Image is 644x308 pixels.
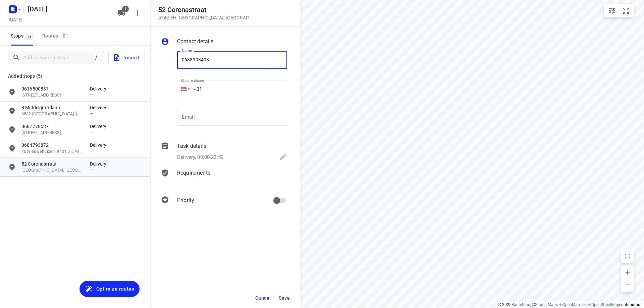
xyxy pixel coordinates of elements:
[620,226,632,233] span: 15:16
[290,249,293,254] span: —
[32,166,284,173] p: 0625414641
[605,4,619,17] button: Map settings
[60,32,68,39] span: 0
[79,281,140,297] button: Optimize routes
[90,92,93,97] span: —
[104,51,145,64] a: Import
[19,151,22,157] div: 5
[290,73,410,80] p: Delivery
[90,85,110,92] p: Delivery
[604,4,634,17] div: small contained button group
[21,130,83,136] p: 33 Kamp, 8225 HH, Lelystad, NL
[90,148,93,153] span: —
[498,302,641,307] li: © 2025 , © , © © contributors
[290,136,293,141] span: —
[8,72,142,80] p: Added stops (5)
[90,104,110,111] p: Delivery
[32,98,284,105] p: 19 Hogewey, [GEOGRAPHIC_DATA]
[620,245,632,251] span: 15:49
[19,170,22,176] div: 6
[90,161,110,167] p: Delivery
[17,245,23,251] div: 10
[591,302,619,307] a: OpenStreetMap
[90,111,93,116] span: —
[512,302,530,307] a: Routetitan
[276,292,292,304] button: Save
[8,38,636,48] h6: Pleng Doski
[290,242,410,249] p: Delivery
[279,153,287,161] svg: Edit
[290,117,293,122] span: —
[32,129,284,135] p: 0687674598
[19,76,22,82] div: 1
[290,111,410,117] p: Delivery
[6,16,25,23] h5: Project date
[290,167,410,174] p: Delivery
[90,123,110,130] p: Delivery
[32,54,341,60] p: 34 Dukdalfweg
[19,188,22,195] div: 7
[32,79,284,86] p: 4 Kievitsblekweg, Oisterwijk
[19,226,22,232] div: 9
[19,113,22,120] div: 3
[620,188,632,195] span: 12:42
[90,167,93,172] span: —
[290,148,410,155] p: Delivery
[8,21,636,29] p: Driver: Pleng Doski
[181,79,204,82] label: Mobile phone
[21,85,83,92] p: 0616500837
[32,147,284,154] p: 0682928019
[32,185,284,192] p: 0625414641
[21,92,83,99] p: 54 Korenbloemstraat, 3911 ZJ, Rhenen, NL
[350,53,632,60] span: 08:00
[290,211,293,216] span: —
[32,60,341,67] p: [GEOGRAPHIC_DATA], [GEOGRAPHIC_DATA]
[177,80,190,98] div: Netherlands: + 31
[21,104,83,111] p: 8 Middelgraaflaan
[158,6,252,14] h5: 52 Coronastraat
[113,53,139,62] span: Import
[158,15,252,20] p: 9742 EH [GEOGRAPHIC_DATA] , [GEOGRAPHIC_DATA]
[290,186,410,192] p: Delivery
[32,72,284,79] p: 0619218229
[21,161,83,167] p: 52 Coronastraat
[290,192,293,197] span: —
[177,169,210,177] p: Requirements
[25,33,34,40] span: 5
[290,204,410,211] p: Delivery
[535,302,558,307] a: Stadia Maps
[21,148,83,155] p: 10 Nieuwehuizen, 9401 JT, Assen, NL
[32,135,284,142] p: 192 Verhulstlaan, Tilburg
[42,32,70,40] div: Routes
[177,142,206,150] p: Task details
[32,260,341,267] p: 34 Dukdalfweg
[620,113,632,120] span: 10:20
[290,80,293,85] span: —
[177,80,287,98] input: 1 (702) 123-4567
[32,229,284,236] p: 41 Halewijnstraat, Etten-Leur
[620,76,632,82] span: 09:40
[32,248,284,255] p: 32 Victor Slingelandstraat, Oosterhout
[161,38,287,47] div: Contact details
[290,92,410,99] p: Delivery
[253,292,273,304] button: Cancel
[32,192,284,198] p: 938 Chaussée de Wavre, Auderghem
[350,267,632,274] p: Completion time
[32,204,284,210] p: 0684221539
[21,142,83,148] p: 0684793872
[11,32,36,40] span: Stops
[290,99,293,104] span: —
[290,155,293,160] span: —
[32,117,284,123] p: [GEOGRAPHIC_DATA], [GEOGRAPHIC_DATA]
[290,230,293,235] span: —
[32,110,284,117] p: 108 Veluwestraat
[255,295,271,301] span: Cancel
[620,95,632,101] span: 10:01
[32,223,284,229] p: 0687273321
[25,4,112,14] h5: Rename
[23,53,93,63] input: Add or search stops
[562,302,588,307] a: OpenMapTiles
[290,223,410,230] p: Delivery
[32,267,341,273] p: [GEOGRAPHIC_DATA], [GEOGRAPHIC_DATA]
[350,61,632,67] p: Departure time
